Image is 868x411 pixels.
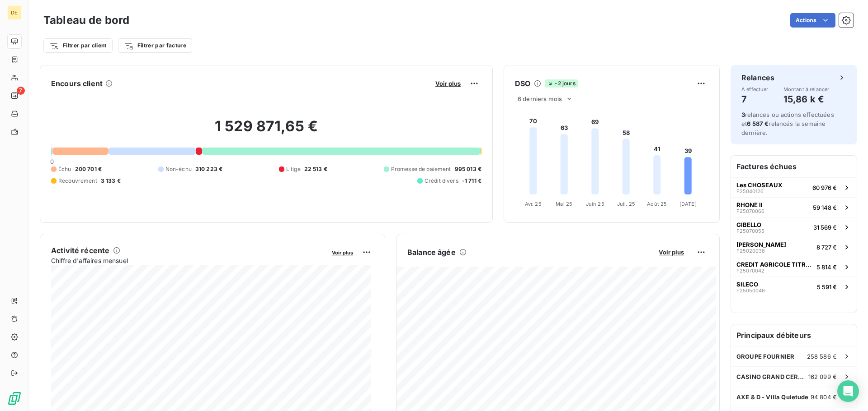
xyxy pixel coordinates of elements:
tspan: Août 25 [647,201,667,207]
span: F25070055 [736,228,764,234]
span: GIBELLO [736,221,761,228]
span: [PERSON_NAME] [736,241,786,248]
span: 5 814 € [816,263,837,271]
div: Open Intercom Messenger [837,380,859,402]
tspan: [DATE] [679,201,697,207]
span: CREDIT AGRICOLE TITRES [736,261,813,268]
span: 31 569 € [813,224,837,231]
span: CASINO GRAND CERCLE [736,373,808,380]
span: Chiffre d'affaires mensuel [51,256,325,265]
span: 7 [17,87,25,95]
button: Voir plus [433,79,463,88]
button: Filtrer par client [43,38,113,53]
span: Voir plus [659,249,684,256]
span: Voir plus [435,80,461,87]
span: Promesse de paiement [391,165,451,173]
h3: Tableau de bord [43,12,129,28]
span: Les CHOSEAUX [736,181,783,189]
span: 6 derniers mois [518,95,562,102]
span: 200 701 € [75,165,102,173]
button: GIBELLOF2507005531 569 € [731,217,857,237]
button: SILECOF250500465 591 € [731,277,857,296]
span: 6 587 € [747,120,769,127]
span: 0 [50,158,54,165]
button: Les CHOSEAUXF2504012660 976 € [731,177,857,197]
span: 3 133 € [101,177,121,185]
span: 8 727 € [816,244,837,251]
tspan: Avr. 25 [525,201,542,207]
button: Voir plus [656,248,687,256]
button: [PERSON_NAME]F250200388 727 € [731,237,857,257]
span: GROUPE FOURNIER [736,353,794,360]
span: F25050046 [736,288,765,293]
h6: Activité récente [51,245,109,256]
h2: 1 529 871,65 € [51,117,481,144]
span: 3 [741,111,745,118]
h6: Principaux débiteurs [731,324,857,346]
button: CREDIT AGRICOLE TITRESF250700425 814 € [731,257,857,277]
img: Logo LeanPay [7,391,22,406]
h6: Relances [741,72,774,83]
h6: Encours client [51,78,103,89]
h4: 15,86 k € [783,92,830,106]
h6: Balance âgée [407,247,456,258]
span: RHONE II [736,201,763,208]
span: SILECO [736,281,758,288]
div: DE [7,5,22,20]
span: Crédit divers [425,177,458,185]
span: 162 099 € [808,373,837,380]
span: 5 591 € [817,283,837,291]
span: F25070066 [736,208,764,214]
tspan: Juil. 25 [617,201,635,207]
tspan: Mai 25 [556,201,572,207]
span: -1 711 € [462,177,481,185]
span: 22 513 € [304,165,327,173]
span: Non-échu [165,165,192,173]
span: 60 976 € [812,184,837,191]
button: Voir plus [329,248,356,256]
span: AXE & D - Villa Quietude [736,393,809,401]
span: 59 148 € [813,204,837,211]
span: 995 013 € [455,165,481,173]
span: relances ou actions effectuées et relancés la semaine dernière. [741,111,834,136]
h6: Factures échues [731,156,857,177]
span: Recouvrement [58,177,97,185]
span: Montant à relancer [783,87,830,92]
span: 310 223 € [195,165,222,173]
span: À effectuer [741,87,769,92]
span: F25020038 [736,248,765,254]
button: RHONE IIF2507006659 148 € [731,197,857,217]
span: Échu [58,165,71,173]
span: Litige [286,165,301,173]
span: F25070042 [736,268,764,273]
span: F25040126 [736,189,764,194]
button: Actions [790,13,835,28]
h6: DSO [515,78,530,89]
tspan: Juin 25 [586,201,604,207]
h4: 7 [741,92,769,106]
span: Voir plus [332,249,353,256]
button: Filtrer par facture [118,38,192,53]
span: 258 586 € [807,353,837,360]
span: -2 jours [545,79,578,88]
span: 94 804 € [811,393,837,401]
